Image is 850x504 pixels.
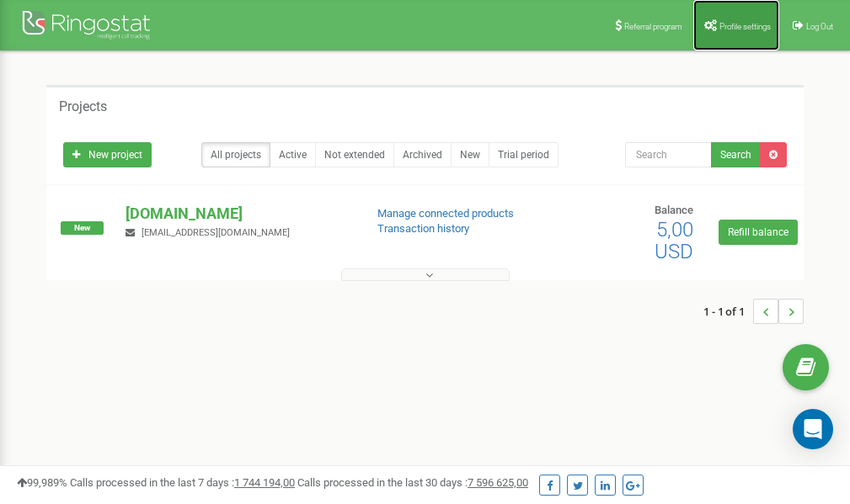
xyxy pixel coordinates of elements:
[393,142,452,167] a: Archived
[703,299,753,324] span: 1 - 1 of 1
[625,142,712,167] input: Search
[17,476,67,489] span: 99,989%
[59,99,107,114] h5: Projects
[468,476,528,489] u: 7 596 625,00
[377,207,514,220] a: Manage connected products
[655,204,693,216] span: Balance
[806,22,833,31] span: Log Out
[719,220,798,245] a: Refill balance
[489,142,559,167] a: Trial period
[377,222,469,235] a: Transaction history
[655,218,693,263] span: 5,00 USD
[793,409,833,449] div: Open Intercom Messenger
[719,22,771,31] span: Profile settings
[703,282,804,341] nav: ...
[451,142,489,167] a: New
[297,476,528,489] span: Calls processed in the last 30 days :
[201,142,270,167] a: All projects
[61,221,104,235] span: New
[711,142,761,167] button: Search
[142,227,290,238] span: [EMAIL_ADDRESS][DOMAIN_NAME]
[624,22,682,31] span: Referral program
[126,203,350,225] p: [DOMAIN_NAME]
[234,476,295,489] u: 1 744 194,00
[315,142,394,167] a: Not extended
[70,476,295,489] span: Calls processed in the last 7 days :
[63,142,152,167] a: New project
[270,142,316,167] a: Active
